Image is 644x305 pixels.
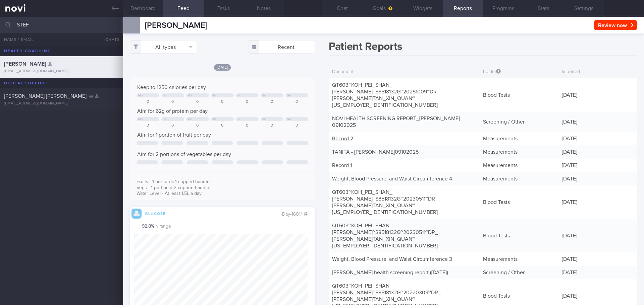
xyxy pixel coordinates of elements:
div: 0 [186,123,209,128]
div: [DATE] [558,289,637,303]
div: 0 [161,99,184,104]
div: [DATE] [558,172,637,185]
a: [PERSON_NAME] health screening report ([DATE]) [332,270,448,275]
div: 0 [285,123,308,128]
div: Imported [558,66,637,78]
a: Record 1 [332,163,352,168]
div: Screening / Other [480,115,558,129]
div: [DATE] [558,88,637,102]
div: Sa [262,118,266,121]
div: [DATE] [558,132,637,145]
div: Mo [138,118,143,121]
span: Vegs - 1 portion = 2 cupped handful [137,185,210,190]
span: [DATE] [214,64,231,71]
a: QT603~KOH_PEI_SHAN_[PERSON_NAME]~S8518132G~20230511~DR_[PERSON_NAME]TAN_XIN_QUAN~[US_EMPLOYER_IDE... [332,189,438,215]
span: Keep to 1250 calories per day [137,85,206,90]
div: [DATE] [558,145,637,159]
div: Blood Tests [480,289,558,303]
div: Document [329,66,480,78]
div: Blood Tests [480,196,558,209]
button: All types [130,40,197,54]
div: Su [287,94,291,97]
div: 0 [137,99,159,104]
div: 0 [161,123,184,128]
div: We [188,118,193,121]
div: [DATE] [558,115,637,129]
a: NOVI HEALTH SCREENING REPORT_[PERSON_NAME]09102025 [332,116,460,128]
div: 0 [236,99,259,104]
a: Weight, Blood Pressure, and Waist Circumference 3 [332,256,452,262]
h1: Patient Reports [329,40,637,56]
strong: 92.8 % [142,224,154,229]
a: QT603~KOH_PEI_SHAN_[PERSON_NAME]~S8518132G~20230511~DR_[PERSON_NAME]TAN_XIN_QUAN~[US_EMPLOYER_IDE... [332,223,438,248]
div: Blood Tests [480,229,558,242]
div: 0 [211,99,234,104]
div: Sa [262,94,266,97]
span: in range [142,224,171,230]
div: 0 [236,123,259,128]
a: Record 2 [332,136,353,141]
div: [EMAIL_ADDRESS][DOMAIN_NAME] [4,101,119,106]
a: Weight, Blood Pressure, and Waist Circumference 4 [332,176,452,181]
span: [PERSON_NAME] [145,21,207,29]
div: Fr [237,94,240,97]
div: Mo [138,94,143,97]
div: Day -1601 / 14 [282,211,313,218]
div: 0 [137,123,159,128]
span: Fruits - 1 portion = 1 cupped handful [137,179,211,184]
span: Aim for 62g of protein per day [137,108,208,114]
div: 0 [261,123,283,128]
div: Blood Tests [480,88,558,102]
div: 0 [261,99,283,104]
button: Chats [96,33,123,46]
div: Tu [163,118,166,121]
div: We [188,94,193,97]
span: Aim for 1 portion of fruit per day [137,132,211,138]
button: Review now [594,20,637,30]
a: TANITA - [PERSON_NAME]09102025 [332,149,419,155]
a: QT603~KOH_PEI_SHAN_[PERSON_NAME]~S8518132G~20251009~DR_[PERSON_NAME]TAN_XIN_QUAN~[US_EMPLOYER_IDE... [332,82,440,108]
div: Th [213,94,216,97]
div: Measurements [480,159,558,172]
span: [PERSON_NAME] [4,61,46,67]
div: Su [287,118,291,121]
div: [DATE] [558,159,637,172]
span: Water Level - At least 1.5L a day [137,191,202,196]
div: Measurements [480,132,558,145]
div: Th [213,118,216,121]
div: Fr [237,118,240,121]
div: 0 [285,99,308,104]
div: [DATE] [558,196,637,209]
div: Folder [480,66,558,78]
div: [DATE] [558,252,637,266]
div: Measurements [480,145,558,159]
div: Measurements [480,172,558,185]
div: 0 [211,123,234,128]
div: Measurements [480,252,558,266]
span: [PERSON_NAME] [PERSON_NAME] [4,93,87,99]
div: [DATE] [558,229,637,242]
div: Glucose [142,210,168,216]
div: Screening / Other [480,266,558,279]
div: 0 [186,99,209,104]
div: [DATE] [558,266,637,279]
span: Aim for 2 portions of vegetables per day [137,152,231,157]
div: [EMAIL_ADDRESS][DOMAIN_NAME] [4,69,119,74]
div: Tu [163,94,166,97]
